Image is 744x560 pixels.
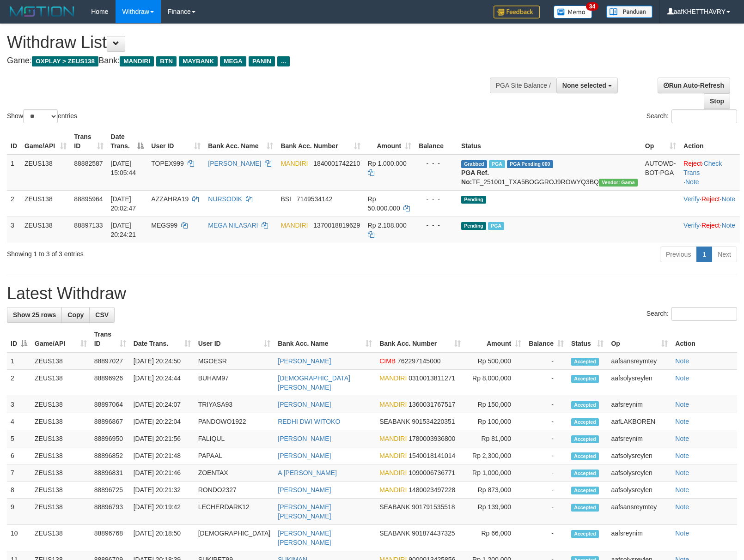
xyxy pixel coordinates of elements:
[683,195,700,203] a: Verify
[607,525,671,551] td: aafsreynim
[281,195,291,203] span: BSI
[571,435,599,443] span: Accepted
[490,78,556,93] div: PGA Site Balance /
[111,160,136,176] span: [DATE] 15:05:44
[586,2,598,11] span: 34
[31,430,91,447] td: ZEUS138
[675,486,689,494] a: Note
[156,56,177,66] span: BTN
[379,530,410,537] span: SEABANK
[220,56,246,66] span: MEGA
[379,435,407,442] span: MANDIRI
[722,222,736,229] a: Note
[31,352,91,370] td: ZEUS138
[368,222,407,229] span: Rp 2.108.000
[7,430,31,447] td: 5
[379,418,410,425] span: SEABANK
[464,525,525,551] td: Rp 66,000
[571,530,599,538] span: Accepted
[464,396,525,413] td: Rp 150,000
[281,222,308,229] span: MANDIRI
[95,311,109,319] span: CSV
[91,430,130,447] td: 88896950
[658,78,730,93] a: Run Auto-Refresh
[195,499,274,525] td: LECHERDARK12
[7,217,21,243] td: 3
[179,56,218,66] span: MAYBANK
[368,160,407,167] span: Rp 1.000.000
[722,195,736,203] a: Note
[31,326,91,352] th: Game/API: activate to sort column ascending
[461,169,489,186] b: PGA Ref. No:
[379,374,407,382] span: MANDIRI
[409,374,455,382] span: Copy 0310013811271 to clipboard
[675,469,689,476] a: Note
[313,160,360,167] span: Copy 1840001742210 to clipboard
[74,160,103,167] span: 88882587
[31,413,91,430] td: ZEUS138
[675,452,689,459] a: Note
[368,195,400,212] span: Rp 50.000.000
[464,464,525,482] td: Rp 1,000,000
[464,482,525,499] td: Rp 873,000
[91,326,130,352] th: Trans ID: activate to sort column ascending
[74,222,103,229] span: 88897133
[74,195,103,203] span: 88895964
[31,499,91,525] td: ZEUS138
[379,452,407,459] span: MANDIRI
[419,221,454,230] div: - - -
[91,396,130,413] td: 88897064
[571,418,599,426] span: Accepted
[680,155,740,191] td: · ·
[409,452,455,459] span: Copy 1540018141014 to clipboard
[208,222,258,229] a: MEGA NILASARI
[31,447,91,464] td: ZEUS138
[130,396,195,413] td: [DATE] 20:24:07
[525,499,567,525] td: -
[671,307,737,321] input: Search:
[91,482,130,499] td: 88896725
[278,374,350,391] a: [DEMOGRAPHIC_DATA][PERSON_NAME]
[419,194,454,204] div: - - -
[7,109,77,123] label: Show entries
[91,499,130,525] td: 88896793
[525,447,567,464] td: -
[91,352,130,370] td: 88897027
[607,482,671,499] td: aafsolysreylen
[91,525,130,551] td: 88896768
[111,195,136,212] span: [DATE] 20:02:47
[488,222,504,230] span: Marked by aafsolysreylen
[607,447,671,464] td: aafsolysreylen
[7,525,31,551] td: 10
[409,486,455,494] span: Copy 1480023497228 to clipboard
[89,307,115,323] a: CSV
[249,56,275,66] span: PANIN
[641,155,680,191] td: AUTOWD-BOT-PGA
[525,370,567,396] td: -
[525,482,567,499] td: -
[701,222,720,229] a: Reject
[195,464,274,482] td: ZOENTAX
[130,326,195,352] th: Date Trans.: activate to sort column ascending
[21,155,70,191] td: ZEUS138
[147,128,204,155] th: User ID: activate to sort column ascending
[675,401,689,408] a: Note
[13,311,56,319] span: Show 25 rows
[31,370,91,396] td: ZEUS138
[379,486,407,494] span: MANDIRI
[31,464,91,482] td: ZEUS138
[195,326,274,352] th: User ID: activate to sort column ascending
[195,525,274,551] td: [DEMOGRAPHIC_DATA]
[696,247,712,262] a: 1
[7,352,31,370] td: 1
[278,435,331,442] a: [PERSON_NAME]
[607,396,671,413] td: aafsreynim
[412,418,455,425] span: Copy 901534220351 to clipboard
[671,109,737,123] input: Search:
[675,503,689,511] a: Note
[646,109,737,123] label: Search:
[21,128,70,155] th: Game/API: activate to sort column ascending
[130,447,195,464] td: [DATE] 20:21:48
[7,5,77,18] img: MOTION_logo.png
[195,447,274,464] td: PAPAAL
